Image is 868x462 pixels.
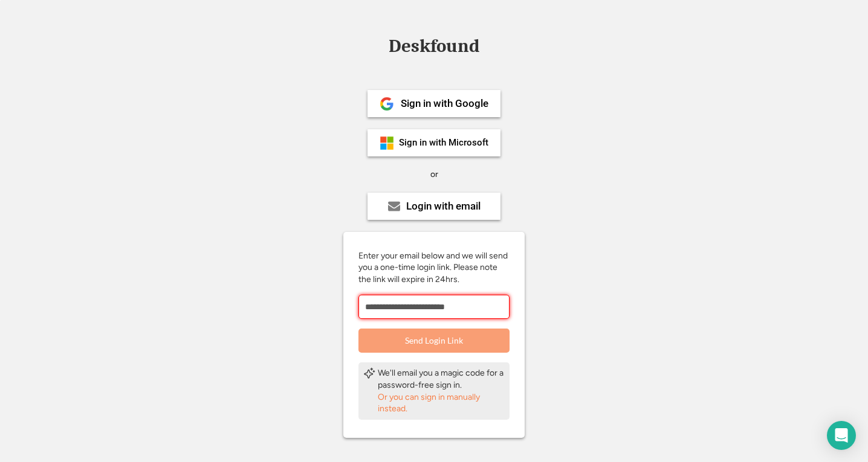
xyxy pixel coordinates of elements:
div: Sign in with Microsoft [399,138,488,147]
button: Send Login Link [358,329,510,353]
div: Enter your email below and we will send you a one-time login link. Please note the link will expi... [358,250,510,286]
div: Sign in with Google [401,98,488,109]
div: We'll email you a magic code for a password-free sign in. [378,367,505,391]
img: ms-symbollockup_mssymbol_19.png [380,136,394,150]
div: or [430,168,438,181]
div: Open Intercom Messenger [827,421,856,450]
img: 1024px-Google__G__Logo.svg.png [380,97,394,111]
div: Login with email [406,201,481,211]
div: Deskfound [383,37,485,56]
div: Or you can sign in manually instead. [378,391,505,415]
